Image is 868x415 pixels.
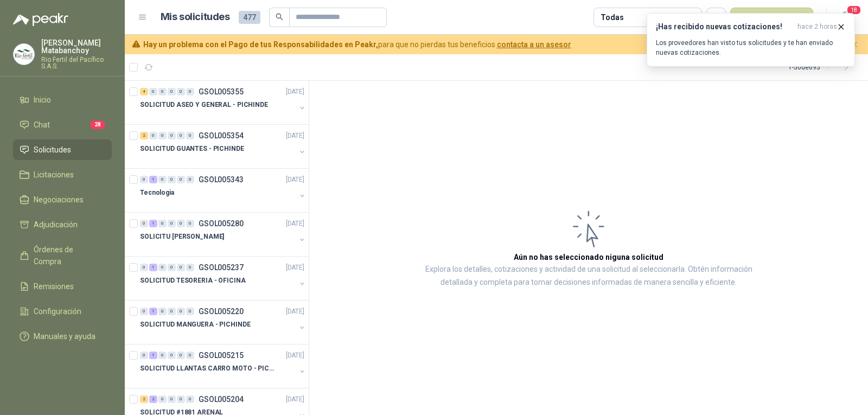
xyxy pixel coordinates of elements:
a: 2 0 0 0 0 0 GSOL005354[DATE] SOLICITUD GUANTES - PICHINDE [140,129,307,164]
span: Adjudicación [34,219,78,231]
p: SOLICITUD TESORERIA - OFICINA [140,276,246,286]
span: Solicitudes [34,144,71,156]
div: 0 [168,308,176,315]
span: Configuración [34,305,81,317]
div: 0 [177,264,185,271]
p: Los proveedores han visto tus solicitudes y te han enviado nuevas cotizaciones. [656,38,846,58]
div: 0 [140,264,148,271]
span: Chat [34,119,50,131]
p: Tecnologia [140,188,174,198]
div: 1 [149,352,157,359]
div: 0 [140,308,148,315]
a: Solicitudes [13,139,112,160]
div: 0 [177,352,185,359]
div: 0 [186,395,194,403]
span: para que no pierdas tus beneficios [143,39,571,50]
div: 0 [186,352,194,359]
div: 0 [168,88,176,95]
span: Órdenes de Compra [34,244,101,267]
button: Nueva solicitud [730,8,813,27]
div: 0 [177,395,185,403]
div: 0 [149,88,157,95]
p: GSOL005343 [199,176,244,183]
div: Todas [601,11,623,23]
span: search [276,13,283,21]
div: 0 [168,264,176,271]
p: [DATE] [286,394,304,405]
div: 0 [158,308,167,315]
p: Rio Fertil del Pacífico S.A.S. [41,56,112,69]
a: 4 0 0 0 0 0 GSOL005355[DATE] SOLICITUD ASEO Y GENERAL - PICHINDE [140,85,307,120]
div: 0 [158,176,167,183]
button: 18 [835,8,855,27]
div: 2 [149,395,157,403]
p: GSOL005355 [199,88,244,95]
div: 0 [186,308,194,315]
div: 0 [168,176,176,183]
span: 477 [239,11,260,24]
div: 4 [140,88,148,95]
span: Manuales y ayuda [34,330,95,342]
a: Órdenes de Compra [13,239,112,272]
div: 0 [186,176,194,183]
span: hace 2 horas [797,22,837,31]
p: GSOL005354 [199,132,244,139]
div: 0 [177,308,185,315]
div: 0 [177,88,185,95]
h3: ¡Has recibido nuevas cotizaciones! [656,22,793,31]
div: 0 [177,220,185,227]
div: 1 [149,308,157,315]
p: GSOL005220 [199,308,244,315]
span: 18 [846,5,861,15]
p: SOLICITU [PERSON_NAME] [140,232,224,242]
div: 0 [177,176,185,183]
div: 0 [158,264,167,271]
span: Negociaciones [34,194,84,206]
p: GSOL005204 [199,395,244,403]
a: Configuración [13,301,112,322]
div: 0 [186,220,194,227]
p: [DATE] [286,263,304,273]
div: 1 [149,264,157,271]
div: 0 [140,352,148,359]
div: 0 [158,88,167,95]
img: Logo peakr [13,13,68,26]
a: Inicio [13,90,112,110]
div: 0 [186,88,194,95]
a: 0 1 0 0 0 0 GSOL005215[DATE] SOLICITUD LLANTAS CARRO MOTO - PICHINDE [140,349,307,384]
div: 0 [177,132,185,139]
div: 0 [168,395,176,403]
p: [DATE] [286,307,304,317]
div: 1 [149,220,157,227]
h1: Mis solicitudes [161,9,230,25]
a: Manuales y ayuda [13,326,112,347]
p: SOLICITUD GUANTES - PICHINDE [140,144,244,154]
div: 0 [186,264,194,271]
p: GSOL005215 [199,352,244,359]
a: contacta a un asesor [497,40,571,49]
p: GSOL005237 [199,264,244,271]
span: Licitaciones [34,169,74,181]
a: 0 1 0 0 0 0 GSOL005237[DATE] SOLICITUD TESORERIA - OFICINA [140,261,307,296]
h3: Aún no has seleccionado niguna solicitud [514,251,663,263]
div: 0 [158,132,167,139]
a: Negociaciones [13,189,112,210]
p: [DATE] [286,131,304,141]
b: Hay un problema con el Pago de tus Responsabilidades en Peakr, [143,40,378,49]
a: 0 1 0 0 0 0 GSOL005343[DATE] Tecnologia [140,173,307,208]
div: 0 [140,176,148,183]
div: 0 [158,395,167,403]
div: 0 [140,220,148,227]
a: Chat28 [13,114,112,135]
div: 0 [149,132,157,139]
div: 0 [168,352,176,359]
p: [DATE] [286,87,304,97]
p: [DATE] [286,175,304,185]
p: SOLICITUD ASEO Y GENERAL - PICHINDE [140,100,268,110]
div: 0 [158,220,167,227]
p: SOLICITUD MANGUERA - PICHINDE [140,320,251,330]
p: [DATE] [286,350,304,361]
a: 0 1 0 0 0 0 GSOL005280[DATE] SOLICITU [PERSON_NAME] [140,217,307,252]
a: Adjudicación [13,214,112,235]
div: 0 [158,352,167,359]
